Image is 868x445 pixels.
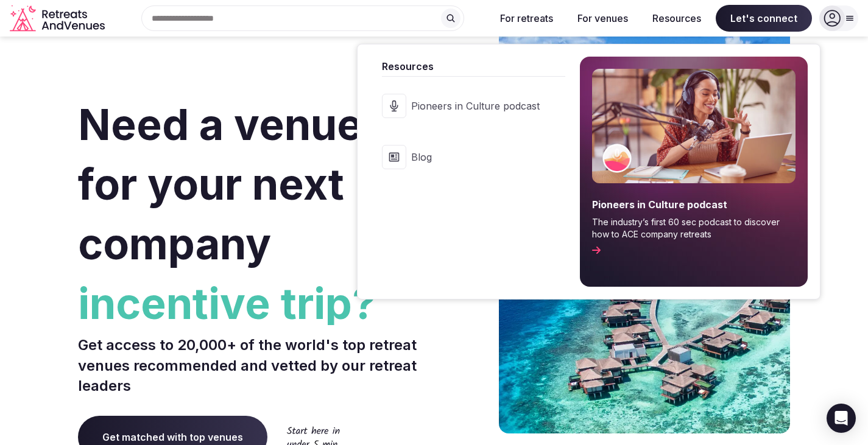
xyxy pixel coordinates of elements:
div: Open Intercom Messenger [827,404,856,433]
button: For venues [568,5,638,32]
span: Let's connect [716,5,812,32]
span: Need a venue for your next company [78,99,362,270]
span: Resources [382,59,565,74]
a: Visit the homepage [10,5,107,32]
a: Blog [370,133,565,181]
a: Pioneers in Culture podcastThe industry’s first 60 sec podcast to discover how to ACE company ret... [580,57,808,287]
span: Pioneers in Culture podcast [411,99,540,113]
svg: Retreats and Venues company logo [10,5,107,32]
img: Resources [592,69,796,183]
button: Resources [643,5,711,32]
span: Blog [411,150,540,164]
span: Pioneers in Culture podcast [592,198,796,211]
span: incentive trip? [78,274,429,334]
span: The industry’s first 60 sec podcast to discover how to ACE company retreats [592,216,796,240]
button: For retreats [490,5,563,32]
a: Pioneers in Culture podcast [370,82,565,130]
p: Get access to 20,000+ of the world's top retreat venues recommended and vetted by our retreat lea... [78,335,429,396]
